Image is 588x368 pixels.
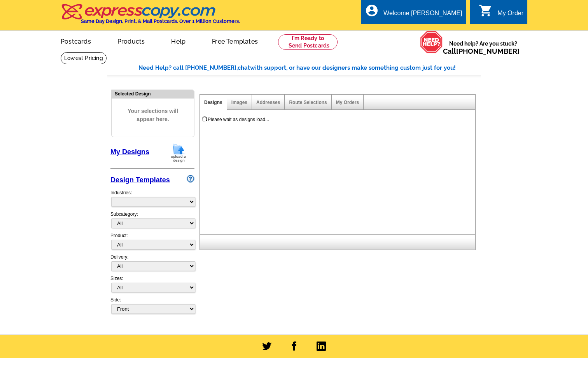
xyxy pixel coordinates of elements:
[138,63,481,72] div: Need Help? call [PHONE_NUMBER], with support, or have our designers make something custom just fo...
[159,32,198,50] a: Help
[231,100,247,105] a: Images
[479,4,493,18] i: shopping_cart
[456,47,520,55] a: [PHONE_NUMBER]
[110,176,170,184] a: Design Templates
[238,64,250,71] span: chat
[443,47,520,55] span: Call
[443,40,523,55] span: Need help? Are you stuck?
[420,31,443,53] img: help
[112,90,194,97] div: Selected Design
[289,100,327,105] a: Route Selections
[110,185,194,211] div: Industries:
[168,143,189,163] img: upload-design
[199,32,270,50] a: Free Templates
[110,275,194,296] div: Sizes:
[383,10,462,21] div: Welcome [PERSON_NAME]
[61,9,240,24] a: Same Day Design, Print, & Mail Postcards. Over 1 Million Customers.
[48,32,103,50] a: Postcards
[365,4,379,18] i: account_circle
[110,254,194,275] div: Delivery:
[336,100,359,105] a: My Orders
[110,232,194,254] div: Product:
[110,296,194,315] div: Side:
[479,9,523,18] a: shopping_cart My Order
[110,211,194,232] div: Subcategory:
[117,99,188,131] span: Your selections will appear here.
[256,100,280,105] a: Addresses
[497,10,523,21] div: My Order
[187,175,194,183] img: design-wizard-help-icon.png
[110,148,149,156] a: My Designs
[201,116,208,122] img: loading...
[81,18,240,24] h4: Same Day Design, Print, & Mail Postcards. Over 1 Million Customers.
[105,32,157,50] a: Products
[208,116,269,123] div: Please wait as designs load...
[204,100,222,105] a: Designs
